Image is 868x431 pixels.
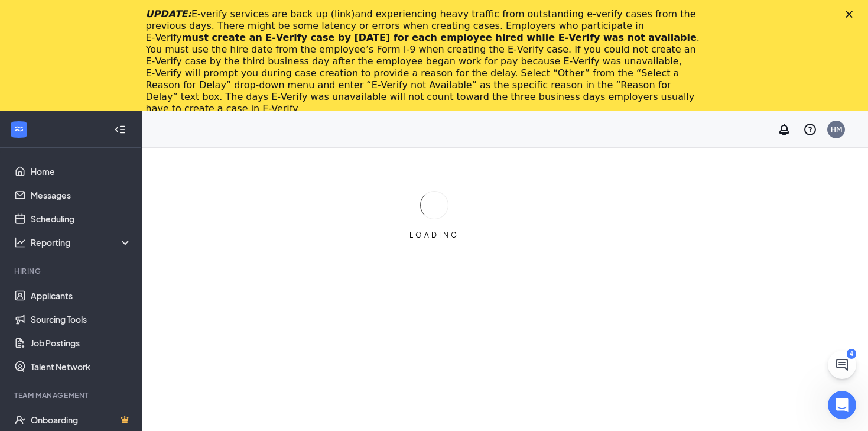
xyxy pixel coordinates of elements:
[146,8,355,20] i: UPDATE:
[13,123,25,135] svg: WorkstreamLogo
[846,11,857,18] div: Close
[847,349,856,359] div: 4
[405,230,464,240] div: LOADING
[828,351,856,379] button: ChatActive
[14,266,129,276] div: Hiring
[31,355,132,378] a: Talent Network
[31,331,132,355] a: Job Postings
[31,207,132,231] a: Scheduling
[31,236,132,248] div: Reporting
[14,236,26,248] svg: Analysis
[31,160,132,183] a: Home
[835,358,849,372] svg: ChatActive
[31,307,132,331] a: Sourcing Tools
[182,32,697,43] b: must create an E‑Verify case by [DATE] for each employee hired while E‑Verify was not available
[31,284,132,307] a: Applicants
[831,124,842,134] div: HM
[803,122,817,137] svg: QuestionInfo
[31,183,132,207] a: Messages
[14,390,129,400] div: Team Management
[191,8,355,20] a: E-verify services are back up (link)
[114,124,126,135] svg: Collapse
[828,391,856,419] iframe: Intercom live chat
[777,122,791,137] svg: Notifications
[146,8,704,115] div: and experiencing heavy traffic from outstanding e-verify cases from the previous days. There migh...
